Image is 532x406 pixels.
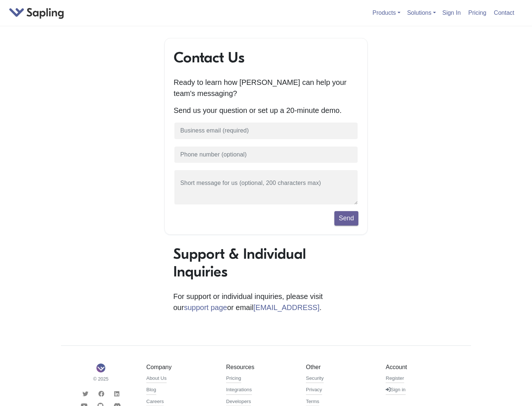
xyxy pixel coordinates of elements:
[306,364,375,371] h5: Other
[82,391,88,397] i: Twitter
[386,375,404,383] a: Register
[146,364,215,371] h5: Company
[226,386,252,395] a: Integrations
[253,303,320,312] a: [EMAIL_ADDRESS]
[226,364,295,371] h5: Resources
[184,303,227,312] a: support page
[114,391,119,397] i: LinkedIn
[98,391,104,397] i: Facebook
[174,77,358,99] p: Ready to learn how [PERSON_NAME] can help your team's messaging?
[372,10,400,16] a: Products
[146,386,156,395] a: Blog
[146,375,167,383] a: About Us
[491,7,517,19] a: Contact
[174,122,358,140] input: Business email (required)
[96,364,105,372] img: Sapling Logo
[386,386,406,395] a: Sign in
[173,291,359,313] p: For support or individual inquiries, please visit our or email .
[174,49,358,66] h1: Contact Us
[334,211,358,225] button: Send
[173,245,359,281] h1: Support & Individual Inquiries
[174,146,358,164] input: Phone number (optional)
[174,105,358,116] p: Send us your question or set up a 20-minute demo.
[226,375,241,383] a: Pricing
[306,375,324,383] a: Security
[306,386,322,395] a: Privacy
[66,375,135,382] small: © 2025
[386,364,454,371] h5: Account
[465,7,490,19] a: Pricing
[439,7,464,19] a: Sign In
[407,10,436,16] a: Solutions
